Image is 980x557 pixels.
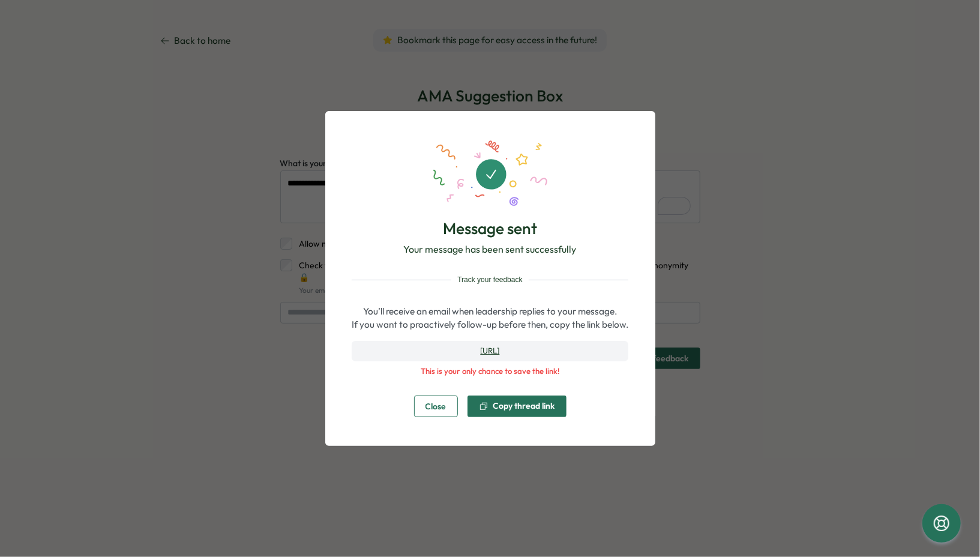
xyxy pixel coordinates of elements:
p: You’ll receive an email when leadership replies to your message. If you want to proactively follo... [352,305,628,331]
p: This is your only chance to save the link! [352,366,628,377]
button: Close [414,396,458,417]
span: Close [425,396,446,417]
p: Your message has been sent successfully [404,242,577,257]
button: Copy thread link [467,396,567,417]
div: Track your feedback [352,274,628,286]
a: [URL] [352,341,628,361]
div: Copy thread link [479,402,555,411]
p: Message sent [443,218,537,239]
